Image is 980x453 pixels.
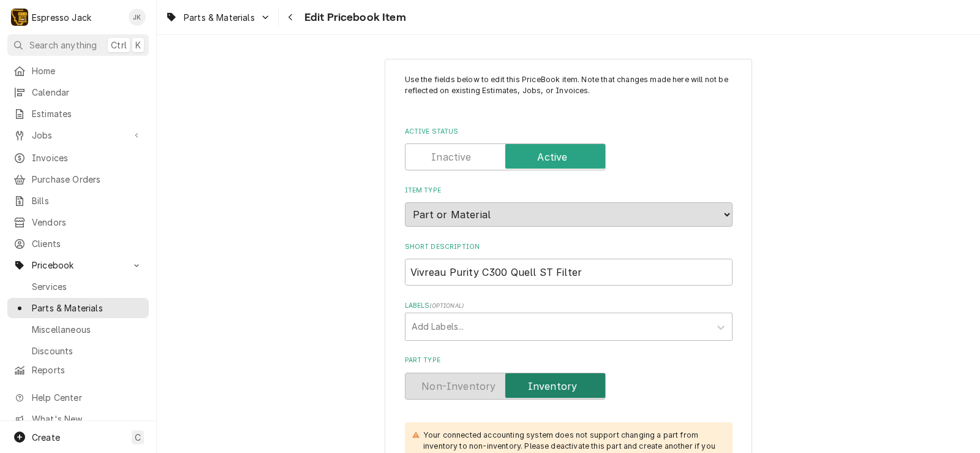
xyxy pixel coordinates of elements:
[7,255,149,275] a: Go to Pricebook
[405,356,733,399] div: Part Type
[184,11,255,24] span: Parts & Materials
[135,39,141,51] span: K
[32,432,60,443] span: Create
[405,259,733,286] input: Name used to describe this Part or Material
[405,373,733,400] div: Inventory
[7,276,149,297] a: Services
[7,148,149,168] a: Invoices
[405,186,733,227] div: Item Type
[32,237,143,250] span: Clients
[7,234,149,254] a: Clients
[405,242,733,252] label: Short Description
[32,151,143,164] span: Invoices
[405,301,733,311] label: Labels
[32,364,143,376] span: Reports
[111,39,127,51] span: Ctrl
[32,86,143,99] span: Calendar
[7,169,149,189] a: Purchase Orders
[405,301,733,341] div: Labels
[7,34,149,56] button: Search anythingCtrlK
[7,104,149,124] a: Estimates
[7,212,149,232] a: Vendors
[32,259,124,272] span: Pricebook
[429,302,464,309] span: ( optional )
[32,64,143,77] span: Home
[405,356,733,365] label: Part Type
[7,319,149,340] a: Miscellaneous
[32,107,143,120] span: Estimates
[160,7,276,28] a: Go to Parts & Materials
[281,7,301,27] button: Navigate back
[301,9,406,26] span: Edit Pricebook Item
[405,186,733,196] label: Item Type
[32,173,143,186] span: Purchase Orders
[32,280,143,293] span: Services
[7,387,149,408] a: Go to Help Center
[405,127,733,170] div: Active Status
[7,360,149,380] a: Reports
[32,216,143,229] span: Vendors
[11,9,28,26] div: E
[32,11,91,24] div: Espresso Jack
[135,431,141,444] span: C
[405,74,733,108] p: Use the fields below to edit this PriceBook item. Note that changes made here will not be reflect...
[7,298,149,318] a: Parts & Materials
[32,129,124,142] span: Jobs
[7,82,149,102] a: Calendar
[32,323,143,336] span: Miscellaneous
[129,9,146,26] div: JK
[32,194,143,207] span: Bills
[7,61,149,81] a: Home
[405,127,733,137] label: Active Status
[7,409,149,429] a: Go to What's New
[7,191,149,211] a: Bills
[7,125,149,145] a: Go to Jobs
[32,391,141,404] span: Help Center
[29,39,97,51] span: Search anything
[32,413,141,425] span: What's New
[7,341,149,361] a: Discounts
[129,9,146,26] div: Jack Kehoe's Avatar
[11,9,28,26] div: Espresso Jack's Avatar
[32,345,143,357] span: Discounts
[405,242,733,286] div: Short Description
[32,302,143,314] span: Parts & Materials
